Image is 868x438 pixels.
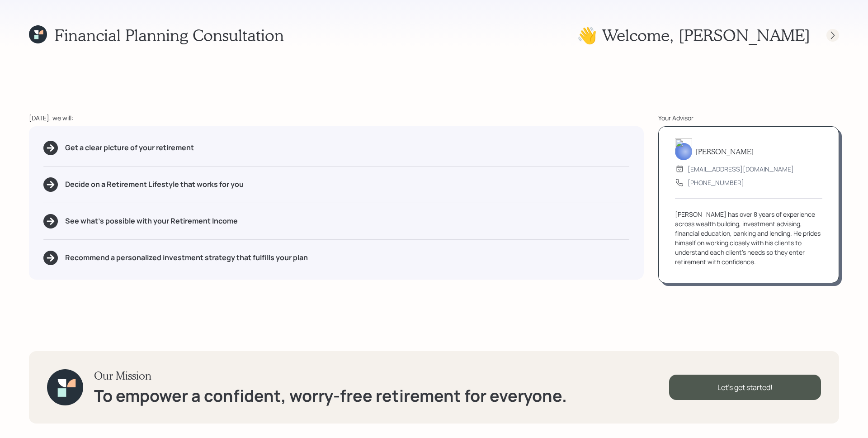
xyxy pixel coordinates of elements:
div: [PHONE_NUMBER] [688,178,744,187]
div: Let's get started! [669,375,821,400]
div: Your Advisor [658,113,839,123]
h5: Get a clear picture of your retirement [65,143,194,152]
h5: Recommend a personalized investment strategy that fulfills your plan [65,253,308,262]
h5: See what's possible with your Retirement Income [65,217,238,225]
h3: Our Mission [94,369,567,382]
img: james-distasi-headshot.png [675,138,692,160]
h5: Decide on a Retirement Lifestyle that works for you [65,180,244,189]
div: [DATE], we will: [29,113,644,123]
h1: To empower a confident, worry-free retirement for everyone. [94,386,567,405]
h1: Financial Planning Consultation [54,25,284,45]
h1: 👋 Welcome , [PERSON_NAME] [577,25,810,45]
div: [EMAIL_ADDRESS][DOMAIN_NAME] [688,164,794,174]
h5: [PERSON_NAME] [696,147,754,156]
div: [PERSON_NAME] has over 8 years of experience across wealth building, investment advising, financi... [675,209,822,267]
